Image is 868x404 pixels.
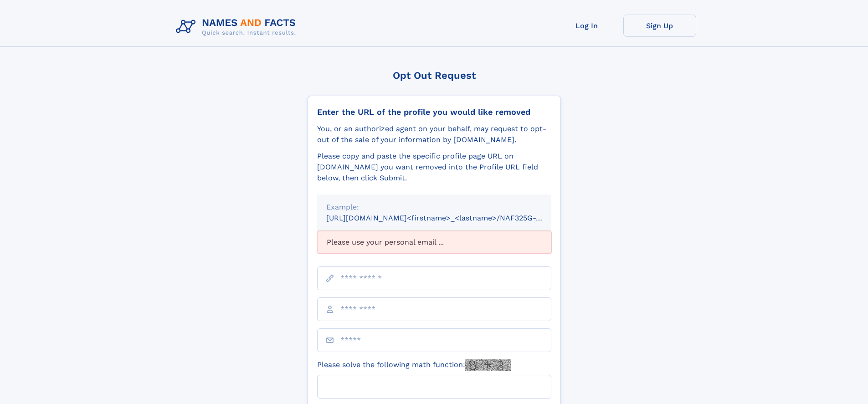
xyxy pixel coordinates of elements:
div: Enter the URL of the profile you would like removed [317,107,551,117]
div: Example: [326,202,542,213]
div: Please copy and paste the specific profile page URL on [DOMAIN_NAME] you want removed into the Pr... [317,151,551,184]
div: Opt Out Request [308,70,561,81]
div: You, or an authorized agent on your behalf, may request to opt-out of the sale of your informatio... [317,123,551,145]
a: Sign Up [623,15,696,37]
a: Log In [550,15,623,37]
div: Please use your personal email ... [317,231,551,254]
label: Please solve the following math function: [317,359,511,371]
small: [URL][DOMAIN_NAME]<firstname>_<lastname>/NAF325G-xxxxxxxx [326,214,569,222]
img: Logo Names and Facts [172,15,303,39]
